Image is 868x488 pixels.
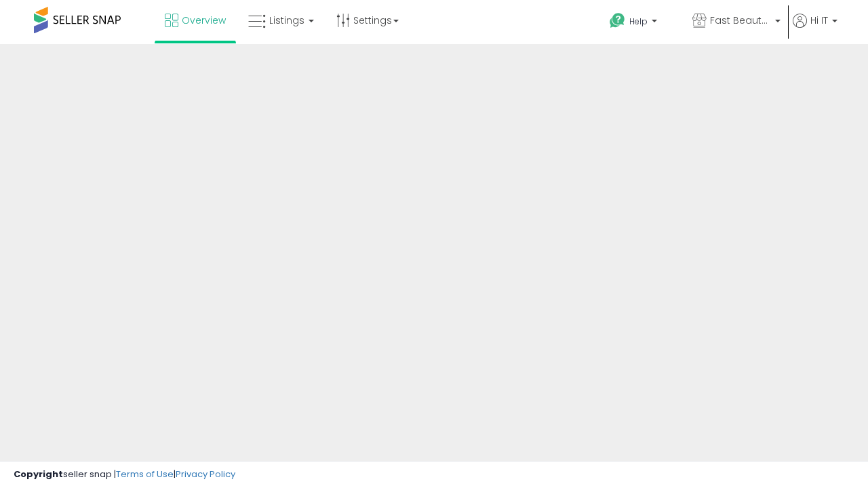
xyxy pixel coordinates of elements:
[176,468,235,481] a: Privacy Policy
[629,16,648,27] span: Help
[710,14,771,27] span: Fast Beauty ([GEOGRAPHIC_DATA])
[810,14,828,27] span: Hi IT
[116,468,174,481] a: Terms of Use
[609,12,626,29] i: Get Help
[182,14,226,27] span: Overview
[14,468,63,481] strong: Copyright
[14,468,235,481] div: seller snap | |
[793,14,837,44] a: Hi IT
[599,2,680,44] a: Help
[269,14,304,27] span: Listings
